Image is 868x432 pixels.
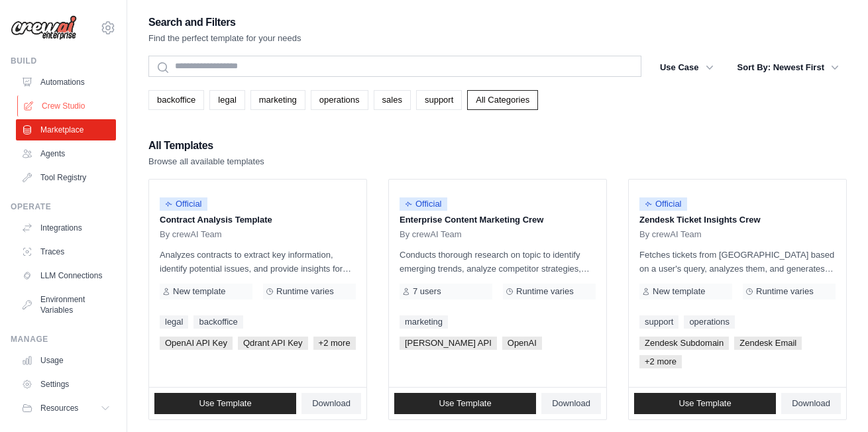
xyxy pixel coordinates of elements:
span: By crewAI Team [160,229,222,240]
span: By crewAI Team [639,229,702,240]
a: LLM Connections [16,265,116,286]
a: marketing [400,315,448,329]
a: support [416,90,462,110]
span: Use Template [678,398,731,409]
p: Analyzes contracts to extract key information, identify potential issues, and provide insights fo... [160,248,356,276]
a: legal [160,315,188,329]
span: By crewAI Team [400,229,462,240]
p: Browse all available templates [148,155,264,168]
a: Use Template [634,393,776,414]
a: marketing [250,90,305,110]
span: +2 more [313,337,356,350]
a: Environment Variables [16,289,116,321]
a: operations [311,90,368,110]
a: Automations [16,72,116,93]
div: Manage [11,334,116,345]
a: Agents [16,143,116,164]
span: Download [312,398,351,409]
span: Use Template [199,398,251,409]
a: support [639,315,678,329]
button: Use Case [652,56,722,80]
p: Contract Analysis Template [160,213,356,227]
span: Zendesk Email [734,337,802,350]
a: Tool Registry [16,167,116,188]
span: Use Template [439,398,491,409]
a: backoffice [193,315,243,329]
h2: All Templates [148,136,264,155]
p: Enterprise Content Marketing Crew [400,213,596,227]
span: Official [639,197,687,211]
a: legal [209,90,244,110]
a: All Categories [467,90,538,110]
span: +2 more [639,355,682,368]
a: Download [541,393,601,414]
span: Download [552,398,590,409]
img: Logo [11,15,77,40]
span: Resources [40,403,78,413]
div: Operate [11,201,116,212]
a: Integrations [16,217,116,239]
p: Zendesk Ticket Insights Crew [639,213,836,227]
span: New template [653,286,705,297]
p: Conducts thorough research on topic to identify emerging trends, analyze competitor strategies, a... [400,248,596,276]
a: Settings [16,374,116,395]
a: backoffice [148,90,204,110]
span: OpenAI [502,337,542,350]
a: Download [781,393,841,414]
a: Crew Studio [17,95,117,117]
div: Build [11,56,116,66]
p: Find the perfect template for your needs [148,32,301,45]
a: Use Template [154,393,296,414]
a: Usage [16,350,116,371]
span: Runtime varies [276,286,334,297]
span: Runtime varies [756,286,814,297]
span: Official [400,197,447,211]
span: Official [160,197,207,211]
span: Zendesk Subdomain [639,337,729,350]
a: Download [301,393,361,414]
a: sales [374,90,411,110]
span: [PERSON_NAME] API [400,337,497,350]
p: Fetches tickets from [GEOGRAPHIC_DATA] based on a user's query, analyzes them, and generates a su... [639,248,836,276]
h2: Search and Filters [148,13,301,32]
span: Qdrant API Key [238,337,308,350]
span: Download [792,398,830,409]
span: Runtime varies [516,286,574,297]
a: Marketplace [16,119,116,140]
span: New template [173,286,225,297]
a: Traces [16,241,116,262]
span: OpenAI API Key [160,337,233,350]
span: 7 users [413,286,441,297]
button: Resources [16,398,116,419]
button: Sort By: Newest First [730,56,847,80]
a: Use Template [394,393,536,414]
a: operations [684,315,735,329]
